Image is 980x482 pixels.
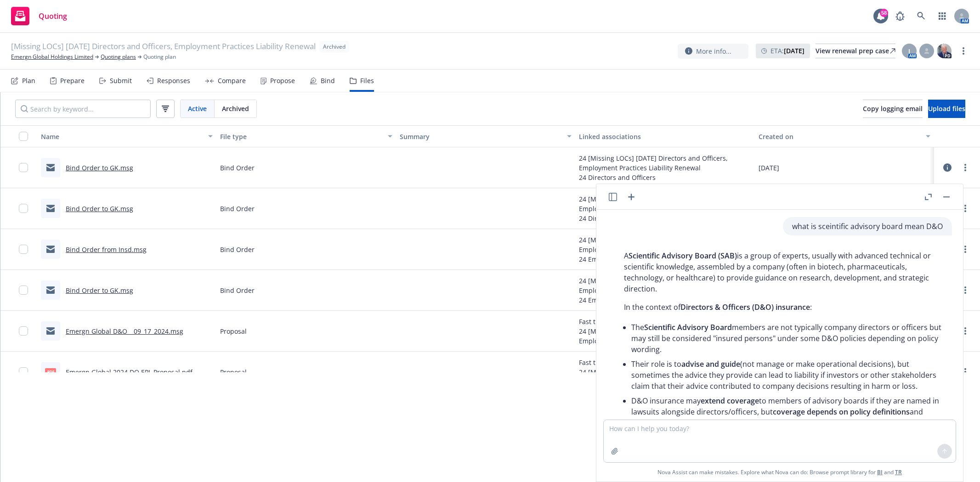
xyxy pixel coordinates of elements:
div: 24 Directors and Officers [579,173,751,182]
a: more [960,285,971,296]
span: Copy logging email [863,104,923,113]
a: more [960,162,971,173]
a: Bind Order to GK.msg [66,286,133,295]
span: advise and guide [681,359,740,369]
a: more [960,325,971,336]
div: 58 [880,9,888,17]
div: Fast track policy proposal ([DATE]) [579,317,751,326]
span: Quoting plan [143,53,176,61]
a: BI [877,468,883,476]
a: Emergn Global D&O _ 09_17_2024.msg [66,327,183,336]
a: Bind Order to GK.msg [66,204,133,213]
button: Upload files [928,100,965,118]
div: Linked associations [579,132,751,141]
input: Toggle Row Selected [19,204,28,213]
span: coverage depends on policy definitions [773,407,910,417]
a: Search [912,7,930,25]
button: Copy logging email [863,100,923,118]
div: 24 Employment Practices Liability [579,295,751,305]
input: Toggle Row Selected [19,367,28,376]
a: TR [895,468,902,476]
span: extend coverage [701,396,759,406]
a: more [960,366,971,377]
button: Created on [755,125,934,147]
span: Bind Order [220,286,255,295]
span: Bind Order [220,245,255,254]
div: Submit [110,77,132,84]
span: Scientific Advisory Board [644,322,732,332]
button: Linked associations [575,125,754,147]
div: 24 Employment Practices Liability [579,254,751,264]
button: File type [216,125,396,147]
div: Responses [157,77,190,84]
span: Archived [222,104,249,113]
button: Summary [396,125,575,147]
span: Nova Assist can make mistakes. Explore what Nova can do: Browse prompt library for and [657,463,902,482]
span: [Missing LOCs] [DATE] Directors and Officers, Employment Practices Liability Renewal [11,41,316,53]
span: Directors & Officers (D&O) insurance [680,302,810,312]
span: More info... [696,46,731,56]
div: File type [220,132,382,141]
a: more [958,45,969,56]
input: Toggle Row Selected [19,326,28,336]
span: Proposal [220,326,247,336]
input: Select all [19,132,28,141]
a: Emergn Global Holdings Limited [11,53,93,61]
a: Switch app [933,7,952,25]
input: Toggle Row Selected [19,286,28,295]
span: Upload files [928,104,965,113]
a: Emergn Global 2024 DO EPL Proposal.pdf [66,368,193,376]
input: Toggle Row Selected [19,245,28,254]
span: Bind Order [220,204,255,213]
p: In the context of : [624,302,943,313]
span: Scientific Advisory Board (SAB) [629,251,737,261]
a: View renewal prep case [816,44,895,58]
div: Prepare [60,77,85,84]
strong: [DATE] [784,46,804,55]
span: Active [188,104,207,113]
button: More info... [678,44,748,59]
p: A is a group of experts, usually with advanced technical or scientific knowledge, assembled by a ... [624,250,943,294]
span: pdf [45,368,56,375]
span: ETA : [770,46,804,56]
div: View renewal prep case [816,44,895,58]
div: 24 [Missing LOCs] [DATE] Directors and Officers, Employment Practices Liability Renewal [579,153,751,173]
div: 24 [Missing LOCs] [DATE] Directors and Officers, Employment Practices Liability Renewal [579,326,751,346]
div: Compare [218,77,246,84]
div: Bind [321,77,335,84]
img: photo [937,44,952,58]
div: Name [41,132,203,141]
span: Bind Order [220,163,255,173]
div: 24 [Missing LOCs] [DATE] Directors and Officers, Employment Practices Liability Renewal [579,367,751,387]
li: The members are not typically company directors or officers but may still be considered "insured ... [631,320,943,357]
div: Files [360,77,374,84]
p: what is sceintific advisory board mean D&O [792,221,943,232]
li: Their role is to (not manage or make operational decisions), but sometimes the advice they provid... [631,357,943,393]
a: more [960,244,971,255]
input: Toggle Row Selected [19,163,28,172]
div: Plan [22,77,35,84]
div: 24 [Missing LOCs] [DATE] Directors and Officers, Employment Practices Liability Renewal [579,276,751,295]
input: Search by keyword... [15,100,151,118]
span: [DATE] [759,163,779,173]
span: Proposal [220,367,247,377]
div: Created on [759,132,920,141]
div: 24 [Missing LOCs] [DATE] Directors and Officers, Employment Practices Liability Renewal [579,194,751,213]
div: Fast track policy proposal ([DATE]) [579,358,751,367]
a: Bind Order from Insd.msg [66,245,147,254]
a: Quoting plans [101,53,136,61]
div: 24 Directors and Officers [579,213,751,223]
div: Summary [400,132,561,141]
span: J [908,46,910,56]
span: Quoting [39,12,67,20]
div: 24 [Missing LOCs] [DATE] Directors and Officers, Employment Practices Liability Renewal [579,235,751,254]
div: Propose [270,77,295,84]
button: Name [37,125,216,147]
a: Quoting [7,3,71,29]
a: more [960,203,971,214]
li: D&O insurance may to members of advisory boards if they are named in lawsuits alongside directors... [631,393,943,430]
a: Report a Bug [891,7,909,25]
a: Bind Order to GK.msg [66,163,133,172]
span: Archived [323,43,346,51]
